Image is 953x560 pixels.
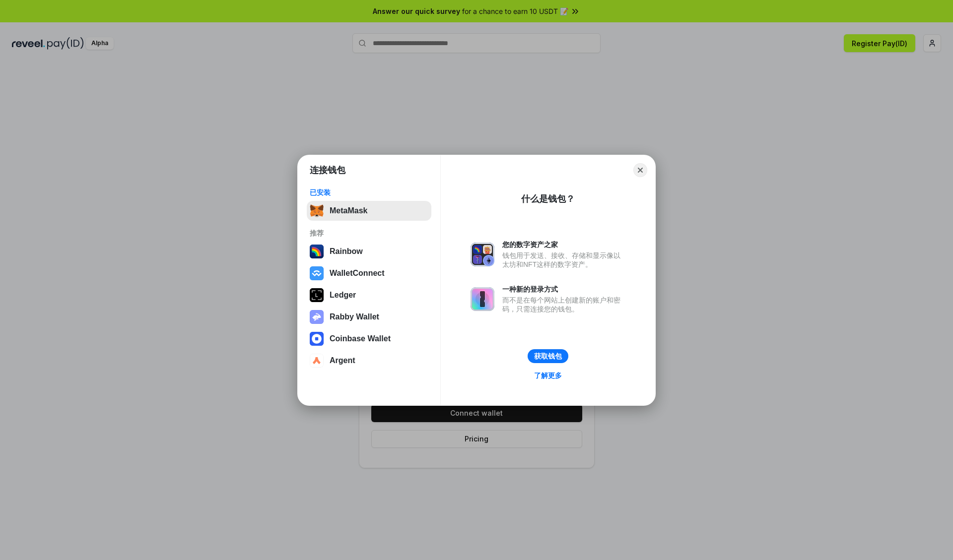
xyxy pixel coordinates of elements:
[502,251,625,269] div: 钱包用于发送、接收、存储和显示像以太坊和NFT这样的数字资产。
[307,351,431,371] button: Argent
[502,285,625,294] div: 一种新的登录方式
[330,206,367,215] div: MetaMask
[528,349,568,363] button: 获取钱包
[310,245,324,258] img: svg+xml,%3Csvg%20width%3D%22120%22%20height%3D%22120%22%20viewBox%3D%220%200%20120%20120%22%20fil...
[310,204,324,218] img: svg+xml,%3Csvg%20fill%3D%22none%22%20height%3D%2233%22%20viewBox%3D%220%200%2035%2033%22%20width%...
[307,201,431,221] button: MetaMask
[310,332,324,346] img: svg+xml,%3Csvg%20width%3D%2228%22%20height%3D%2228%22%20viewBox%3D%220%200%2028%2028%22%20fill%3D...
[330,356,355,365] div: Argent
[521,193,575,205] div: 什么是钱包？
[310,164,345,176] h1: 连接钱包
[471,243,494,266] img: svg+xml,%3Csvg%20xmlns%3D%22http%3A%2F%2Fwww.w3.org%2F2000%2Fsvg%22%20fill%3D%22none%22%20viewBox...
[307,242,431,261] button: Rainbow
[310,266,324,280] img: svg+xml,%3Csvg%20width%3D%2228%22%20height%3D%2228%22%20viewBox%3D%220%200%2028%2028%22%20fill%3D...
[310,229,428,238] div: 推荐
[307,329,431,349] button: Coinbase Wallet
[307,263,431,283] button: WalletConnect
[310,354,324,368] img: svg+xml,%3Csvg%20width%3D%2228%22%20height%3D%2228%22%20viewBox%3D%220%200%2028%2028%22%20fill%3D...
[534,352,562,361] div: 获取钱包
[330,334,391,343] div: Coinbase Wallet
[310,288,324,302] img: svg+xml,%3Csvg%20xmlns%3D%22http%3A%2F%2Fwww.w3.org%2F2000%2Fsvg%22%20width%3D%2228%22%20height%3...
[502,240,625,249] div: 您的数字资产之家
[330,291,356,300] div: Ledger
[307,285,431,305] button: Ledger
[502,296,625,313] div: 而不是在每个网站上创建新的账户和密码，只需连接您的钱包。
[330,312,379,321] div: Rabby Wallet
[330,269,385,278] div: WalletConnect
[471,287,494,311] img: svg+xml,%3Csvg%20xmlns%3D%22http%3A%2F%2Fwww.w3.org%2F2000%2Fsvg%22%20fill%3D%22none%22%20viewBox...
[307,307,431,327] button: Rabby Wallet
[528,369,568,382] a: 了解更多
[310,310,324,324] img: svg+xml,%3Csvg%20xmlns%3D%22http%3A%2F%2Fwww.w3.org%2F2000%2Fsvg%22%20fill%3D%22none%22%20viewBox...
[330,247,363,256] div: Rainbow
[534,371,562,380] div: 了解更多
[633,163,647,177] button: Close
[310,188,428,197] div: 已安装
